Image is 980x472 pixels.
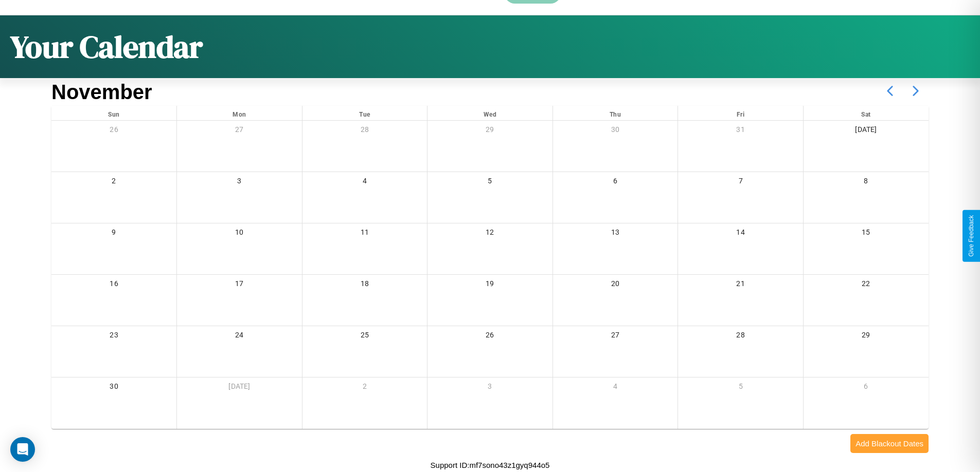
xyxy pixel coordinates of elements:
[302,106,427,120] div: Tue
[427,326,553,347] div: 26
[553,223,678,244] div: 13
[678,172,803,193] div: 7
[302,223,427,244] div: 11
[177,275,302,296] div: 17
[804,275,929,296] div: 22
[678,326,803,347] div: 28
[553,106,678,120] div: Thu
[427,223,553,244] div: 12
[804,106,929,120] div: Sat
[804,377,929,399] div: 6
[804,121,929,142] div: [DATE]
[678,121,803,142] div: 31
[678,377,803,399] div: 5
[302,275,427,296] div: 18
[51,223,176,244] div: 9
[427,172,553,193] div: 5
[431,458,550,472] p: Support ID: mf7sono43z1gyq944o5
[51,275,176,296] div: 16
[51,172,176,193] div: 2
[968,215,975,257] div: Give Feedback
[804,172,929,193] div: 8
[678,275,803,296] div: 21
[678,106,803,120] div: Fri
[51,377,176,399] div: 30
[804,326,929,347] div: 29
[302,121,427,142] div: 28
[553,326,678,347] div: 27
[51,326,176,347] div: 23
[553,377,678,399] div: 4
[302,172,427,193] div: 4
[427,377,553,399] div: 3
[177,106,302,120] div: Mon
[302,377,427,399] div: 2
[10,26,203,68] h1: Your Calendar
[177,172,302,193] div: 3
[177,326,302,347] div: 24
[427,275,553,296] div: 19
[427,121,553,142] div: 29
[177,377,302,399] div: [DATE]
[10,437,35,462] div: Open Intercom Messenger
[804,223,929,244] div: 15
[51,121,176,142] div: 26
[177,223,302,244] div: 10
[51,81,152,104] h2: November
[553,121,678,142] div: 30
[553,275,678,296] div: 20
[553,172,678,193] div: 6
[177,121,302,142] div: 27
[850,434,929,453] button: Add Blackout Dates
[678,223,803,244] div: 14
[302,326,427,347] div: 25
[51,106,176,120] div: Sun
[427,106,553,120] div: Wed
